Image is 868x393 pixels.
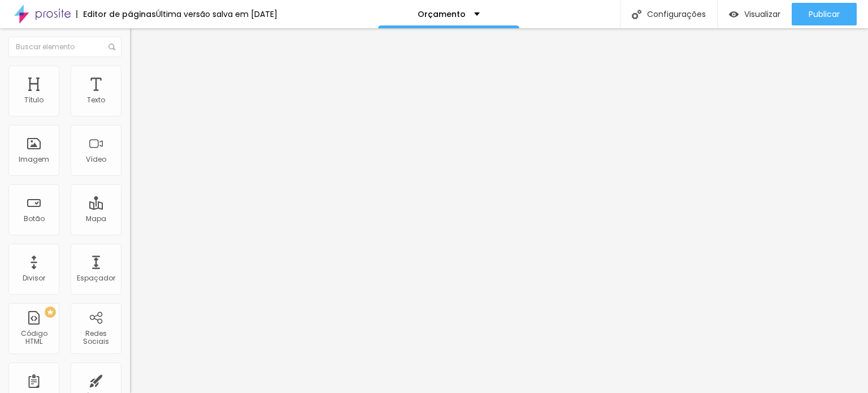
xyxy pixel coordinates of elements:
div: Mapa [86,215,106,223]
img: Icone [108,44,115,50]
p: Orçamento [418,10,466,18]
div: Vídeo [86,156,106,163]
span: Visualizar [744,10,780,19]
div: Texto [87,96,105,104]
div: Divisor [23,274,45,282]
div: Título [24,96,44,104]
iframe: Editor [130,28,868,393]
div: Código HTML [11,330,56,346]
button: Publicar [792,3,857,25]
div: Botão [24,215,45,223]
span: Publicar [809,10,840,19]
div: Última versão salva em [DATE] [156,10,277,18]
button: Visualizar [718,3,792,25]
div: Redes Sociais [73,330,118,346]
img: Icone [632,10,641,19]
input: Buscar elemento [8,37,121,57]
div: Espaçador [77,274,115,282]
img: view-1.svg [729,10,739,19]
div: Editor de páginas [76,10,156,18]
div: Imagem [19,156,49,163]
